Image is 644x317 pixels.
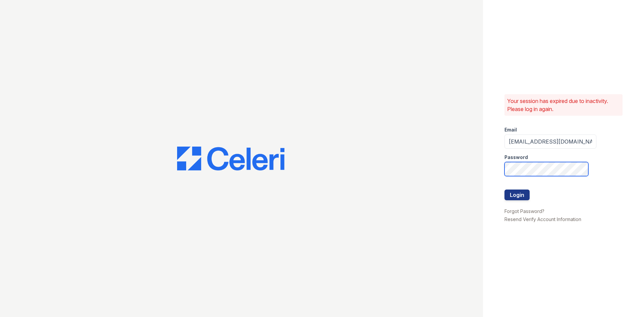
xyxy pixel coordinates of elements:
[507,97,620,113] p: Your session has expired due to inactivity. Please log in again.
[504,190,530,200] button: Login
[504,208,544,214] a: Forgot Password?
[504,154,528,161] label: Password
[504,126,517,133] label: Email
[504,216,581,222] a: Resend Verify Account Information
[177,147,284,171] img: CE_Logo_Blue-a8612792a0a2168367f1c8372b55b34899dd931a85d93a1a3d3e32e68fde9ad4.png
